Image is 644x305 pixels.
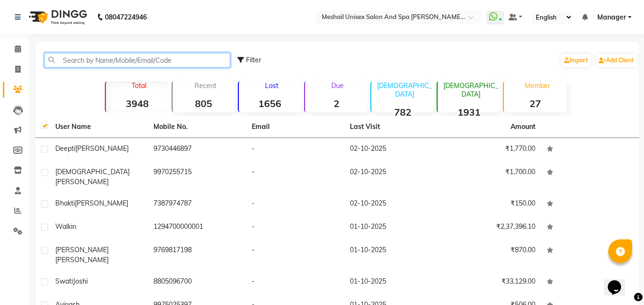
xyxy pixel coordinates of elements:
td: 01-10-2025 [344,239,442,271]
th: Last Visit [344,116,442,138]
td: - [246,271,344,294]
td: ₹150.00 [443,193,541,216]
td: - [246,216,344,239]
iframe: chat widget [604,267,634,295]
span: Joshi [73,277,88,285]
td: - [246,193,344,216]
p: [DEMOGRAPHIC_DATA] [375,81,434,98]
strong: 1656 [239,98,301,109]
td: ₹2,37,396.10 [443,216,541,239]
span: Walkin [55,222,76,231]
td: 9769817198 [148,239,246,271]
span: [DEMOGRAPHIC_DATA] [55,167,130,176]
td: ₹33,129.00 [443,271,541,294]
td: 02-10-2025 [344,193,442,216]
span: Bhakti [55,199,75,207]
a: Add Client [596,54,636,67]
p: Total [110,81,168,90]
th: Amount [505,116,541,138]
td: ₹1,700.00 [443,161,541,193]
td: 01-10-2025 [344,271,442,294]
p: Lost [243,81,301,90]
p: [DEMOGRAPHIC_DATA] [441,81,500,98]
span: Manager [597,12,626,22]
span: [PERSON_NAME] [55,256,109,264]
strong: 2 [305,98,368,109]
p: Member [508,81,566,90]
span: [PERSON_NAME] [55,177,109,186]
input: Search by Name/Mobile/Email/Code [44,53,230,68]
strong: 27 [504,98,566,109]
span: Filter [246,56,261,64]
a: Import [562,54,591,67]
span: Swati [55,277,73,285]
strong: 805 [173,98,235,109]
td: 01-10-2025 [344,216,442,239]
td: 8805096700 [148,271,246,294]
td: 02-10-2025 [344,138,442,161]
td: - [246,161,344,193]
th: Email [246,116,344,138]
img: logo [24,4,90,30]
span: [PERSON_NAME] [75,199,128,207]
td: ₹870.00 [443,239,541,271]
td: - [246,239,344,271]
p: Due [307,81,368,90]
strong: 3948 [106,98,168,109]
b: 08047224946 [105,4,147,30]
span: [PERSON_NAME] [75,144,129,153]
td: 7387974787 [148,193,246,216]
th: User Name [50,116,148,138]
td: 9970255715 [148,161,246,193]
td: ₹1,770.00 [443,138,541,161]
strong: 782 [371,106,434,118]
th: Mobile No. [148,116,246,138]
span: [PERSON_NAME] [55,246,109,254]
td: - [246,138,344,161]
td: 1294700000001 [148,216,246,239]
p: Recent [176,81,235,90]
span: Deepti [55,144,75,153]
td: 02-10-2025 [344,161,442,193]
strong: 1931 [438,106,500,118]
td: 9730446897 [148,138,246,161]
